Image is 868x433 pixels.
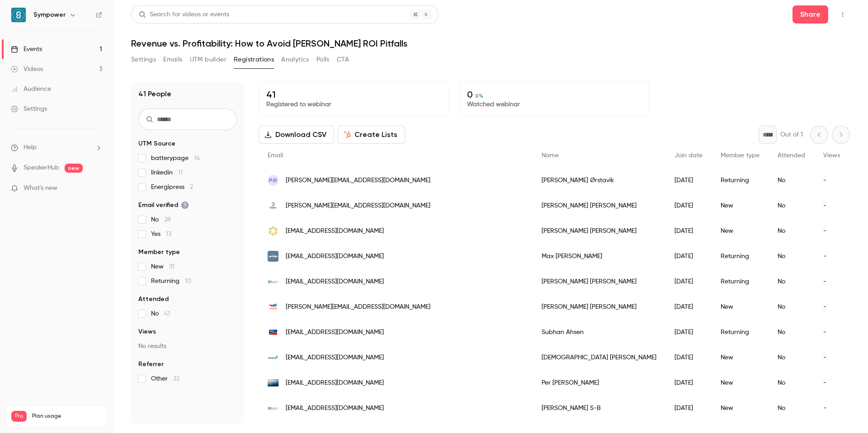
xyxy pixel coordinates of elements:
span: [EMAIL_ADDRESS][DOMAIN_NAME] [286,328,384,337]
img: arise.se [268,251,278,262]
div: [DATE] [665,218,712,244]
span: [EMAIL_ADDRESS][DOMAIN_NAME] [286,252,384,261]
img: battman.energy [268,276,278,287]
img: auxinfra.com [268,226,278,236]
div: No [769,294,814,320]
span: [EMAIL_ADDRESS][DOMAIN_NAME] [286,353,384,362]
div: [PERSON_NAME] [PERSON_NAME] [533,269,665,294]
div: No [769,345,814,370]
div: - [814,218,849,244]
div: [PERSON_NAME] [PERSON_NAME] [533,218,665,244]
div: No [769,218,814,244]
button: UTM builder [190,52,226,67]
img: totalenergies.com [268,301,278,312]
img: hydro.com [268,200,278,211]
span: 41 [164,311,170,317]
span: 10 [185,278,191,284]
span: 0 % [475,93,483,99]
p: Watched webinar [467,100,642,109]
h1: Revenue vs. Profitability: How to Avoid [PERSON_NAME] ROI Pitfalls [131,38,850,49]
div: New [712,218,769,244]
p: 0 [467,89,642,100]
img: Sympower [11,8,26,22]
span: [EMAIL_ADDRESS][DOMAIN_NAME] [286,226,384,236]
span: Pro [11,411,27,422]
button: Registrations [234,52,274,67]
div: - [814,168,849,193]
div: Events [11,45,42,54]
span: [EMAIL_ADDRESS][DOMAIN_NAME] [286,404,384,413]
a: SpeakerHub [24,163,59,173]
span: Help [24,143,37,152]
button: Download CSV [259,126,334,144]
div: [PERSON_NAME] [PERSON_NAME] [533,193,665,218]
span: linkedin [151,168,183,177]
img: sma.de [268,327,278,338]
div: Returning [712,320,769,345]
div: - [814,320,849,345]
span: [EMAIL_ADDRESS][DOMAIN_NAME] [286,378,384,388]
div: [DATE] [665,269,712,294]
div: No [769,370,814,395]
iframe: Noticeable Trigger [91,184,102,193]
span: Yes [151,230,171,239]
span: Attended [138,295,169,304]
div: No [769,168,814,193]
div: - [814,269,849,294]
span: Referrer [138,360,164,369]
span: 31 [169,264,175,270]
div: [DATE] [665,370,712,395]
span: new [65,164,83,173]
button: Create Lists [338,126,405,144]
img: powerworks.energy [268,379,278,386]
span: [PERSON_NAME][EMAIL_ADDRESS][DOMAIN_NAME] [286,176,430,185]
div: [PERSON_NAME] Ørstavik [533,168,665,193]
div: No [769,244,814,269]
span: Member type [138,248,180,257]
span: New [151,262,175,271]
img: battman.energy [268,403,278,414]
button: Settings [131,52,156,67]
div: No [769,193,814,218]
div: - [814,370,849,395]
span: Name [542,152,559,159]
div: No [769,269,814,294]
button: CTA [337,52,349,67]
div: [DATE] [665,294,712,320]
div: [DATE] [665,244,712,269]
div: - [814,193,849,218]
span: [PERSON_NAME][EMAIL_ADDRESS][DOMAIN_NAME] [286,302,430,312]
div: New [712,294,769,320]
span: batterypage [151,154,200,163]
span: Energipress [151,183,193,192]
button: Emails [163,52,182,67]
div: [DATE] [665,395,712,421]
span: Plan usage [32,413,102,420]
span: 11 [178,169,183,176]
h6: Sympower [33,10,66,19]
p: Registered to webinar [266,100,441,109]
div: Videos [11,65,43,74]
div: - [814,345,849,370]
section: facet-groups [138,139,237,383]
span: [PERSON_NAME][EMAIL_ADDRESS][DOMAIN_NAME] [286,201,430,211]
span: What's new [24,184,57,193]
div: [PERSON_NAME] [PERSON_NAME] [533,294,665,320]
div: [DATE] [665,168,712,193]
button: Polls [316,52,330,67]
span: [EMAIL_ADDRESS][DOMAIN_NAME] [286,277,384,287]
div: Returning [712,244,769,269]
p: 41 [266,89,441,100]
div: - [814,294,849,320]
div: Max [PERSON_NAME] [533,244,665,269]
div: New [712,370,769,395]
span: No [151,215,171,224]
div: Search for videos or events [139,10,229,19]
li: help-dropdown-opener [11,143,102,152]
div: Audience [11,85,51,94]
div: [PERSON_NAME] S-B [533,395,665,421]
span: No [151,309,170,318]
p: Out of 1 [780,130,803,139]
span: UTM Source [138,139,175,148]
button: Share [793,5,828,24]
